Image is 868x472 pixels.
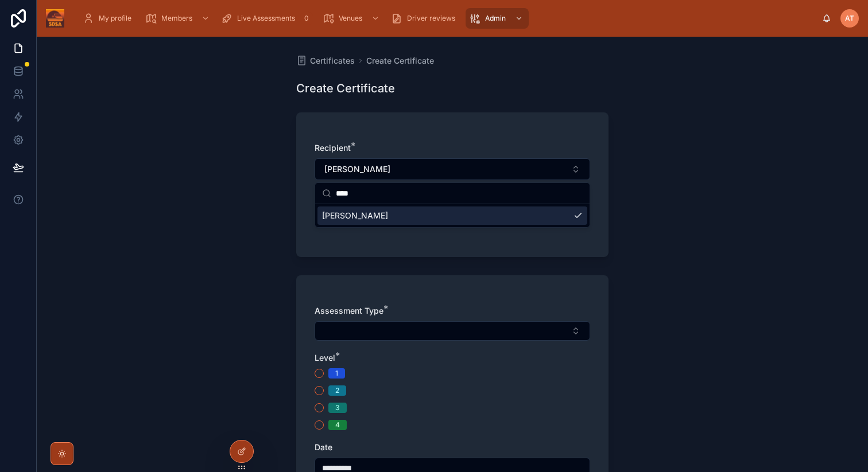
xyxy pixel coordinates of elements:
[79,8,139,29] a: My profile
[315,442,332,452] span: Date
[335,420,340,430] div: 4
[407,14,455,23] span: Driver reviews
[296,55,355,67] a: Certificates
[322,210,388,221] span: [PERSON_NAME]
[310,55,355,67] span: Certificates
[315,143,351,153] span: Recipient
[339,14,362,23] span: Venues
[315,353,335,362] span: Level
[335,385,339,396] div: 2
[387,8,463,29] a: Driver reviews
[315,204,590,227] div: Suggestions
[845,14,854,23] span: AT
[46,9,64,28] img: App logo
[466,8,529,29] a: Admin
[296,80,395,96] h1: Create Certificate
[335,403,340,413] div: 3
[335,368,338,379] div: 1
[324,163,390,175] span: [PERSON_NAME]
[142,8,215,29] a: Members
[366,55,434,67] a: Create Certificate
[99,14,131,23] span: My profile
[315,306,383,315] span: Assessment Type
[315,321,590,341] button: Select Button
[319,8,385,29] a: Venues
[218,8,317,29] a: Live Assessments0
[237,14,295,23] span: Live Assessments
[315,158,590,180] button: Select Button
[161,14,192,23] span: Members
[73,6,822,31] div: scrollable content
[300,11,313,25] div: 0
[485,14,506,23] span: Admin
